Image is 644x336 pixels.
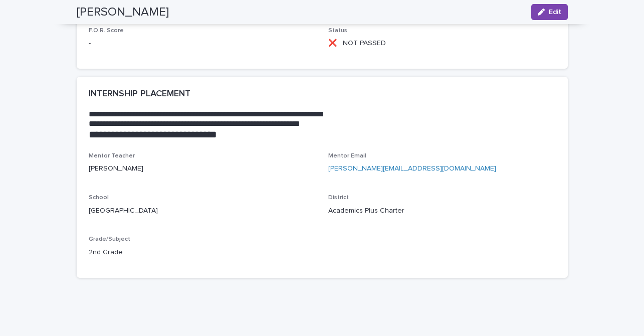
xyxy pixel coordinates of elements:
[549,9,561,16] span: Edit
[89,89,190,100] h2: INTERNSHIP PLACEMENT
[89,38,316,49] p: -
[89,28,124,34] span: F.O.R. Score
[89,153,135,159] span: Mentor Teacher
[89,247,316,258] p: 2nd Grade
[531,4,568,20] button: Edit
[328,28,347,34] span: Status
[328,153,366,159] span: Mentor Email
[89,206,316,216] p: [GEOGRAPHIC_DATA]
[328,165,496,172] a: [PERSON_NAME][EMAIL_ADDRESS][DOMAIN_NAME]
[328,38,556,49] p: ❌ NOT PASSED
[328,206,556,216] p: Academics Plus Charter
[89,163,316,174] p: [PERSON_NAME]
[77,5,169,20] h2: [PERSON_NAME]
[328,195,349,201] span: District
[89,195,109,201] span: School
[89,236,130,242] span: Grade/Subject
